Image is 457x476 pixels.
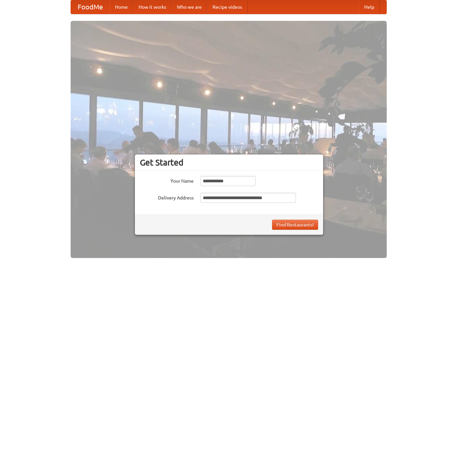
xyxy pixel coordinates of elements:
a: Recipe videos [207,0,247,14]
a: How it works [133,0,172,14]
a: Home [110,0,133,14]
label: Delivery Address [140,193,194,201]
a: Who we are [172,0,207,14]
a: Help [359,0,380,14]
a: FoodMe [71,0,110,14]
button: Find Restaurants! [272,220,318,230]
h3: Get Started [140,157,318,168]
label: Your Name [140,176,194,184]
